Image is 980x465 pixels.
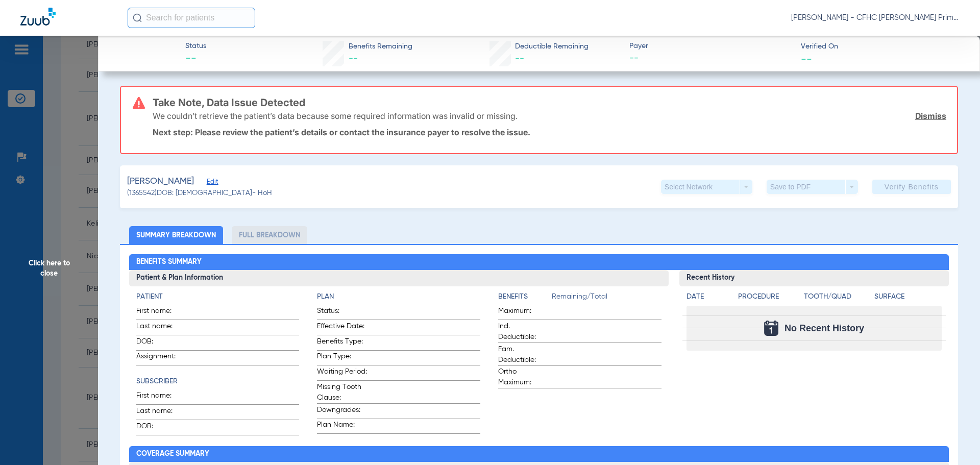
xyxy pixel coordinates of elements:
h3: Patient & Plan Information [129,270,669,286]
span: Last name: [136,321,186,335]
img: error-icon [133,97,145,109]
span: -- [629,52,792,65]
span: First name: [136,306,186,320]
span: Benefits Type: [317,336,367,350]
span: Maximum: [498,306,548,320]
span: Effective Date: [317,321,367,335]
span: Ind. Deductible: [498,321,548,342]
span: -- [185,52,206,66]
h4: Patient [136,291,300,302]
span: Benefits Remaining [349,41,412,52]
input: Search for patients [128,8,255,28]
h4: Subscriber [136,376,300,387]
span: Status: [317,306,367,320]
app-breakdown-title: Surface [874,291,942,306]
span: -- [349,54,358,63]
span: Waiting Period: [317,366,367,380]
img: Zuub Logo [20,8,56,26]
span: Status [185,41,206,52]
span: First name: [136,390,186,404]
app-breakdown-title: Tooth/Quad [804,291,871,306]
li: Full Breakdown [232,226,307,244]
span: Verified On [801,41,964,52]
span: No Recent History [785,323,864,333]
span: Remaining/Total [552,291,661,306]
span: Assignment: [136,351,186,365]
span: Edit [207,178,216,188]
span: Fam. Deductible: [498,344,548,365]
h4: Tooth/Quad [804,291,871,302]
span: -- [515,54,524,63]
img: Search Icon [133,13,142,22]
h3: Take Note, Data Issue Detected [153,97,946,108]
h4: Plan [317,291,480,302]
h3: Recent History [679,270,949,286]
span: (1365542) DOB: [DEMOGRAPHIC_DATA] - HoH [127,188,272,199]
app-breakdown-title: Benefits [498,291,552,306]
span: Deductible Remaining [515,41,589,52]
span: DOB: [136,421,186,435]
span: Missing Tooth Clause: [317,382,367,403]
app-breakdown-title: Procedure [738,291,800,306]
span: DOB: [136,336,186,350]
span: Last name: [136,406,186,420]
img: Calendar [764,321,778,336]
p: Next step: Please review the patient’s details or contact the insurance payer to resolve the issue. [153,127,946,137]
h2: Benefits Summary [129,254,949,271]
span: -- [801,53,812,64]
h4: Date [687,291,729,302]
iframe: Chat Widget [929,416,980,465]
h4: Surface [874,291,942,302]
span: Payer [629,41,792,52]
span: Plan Type: [317,351,367,365]
span: [PERSON_NAME] - CFHC [PERSON_NAME] Primary Care Dental [791,13,960,23]
span: Ortho Maximum: [498,366,548,388]
app-breakdown-title: Date [687,291,729,306]
p: We couldn’t retrieve the patient’s data because some required information was invalid or missing. [153,111,518,121]
span: [PERSON_NAME] [127,175,194,188]
h2: Coverage Summary [129,446,949,462]
li: Summary Breakdown [129,226,223,244]
span: Plan Name: [317,420,367,433]
h4: Procedure [738,291,800,302]
span: Downgrades: [317,405,367,419]
a: Dismiss [915,111,946,121]
h4: Benefits [498,291,552,302]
